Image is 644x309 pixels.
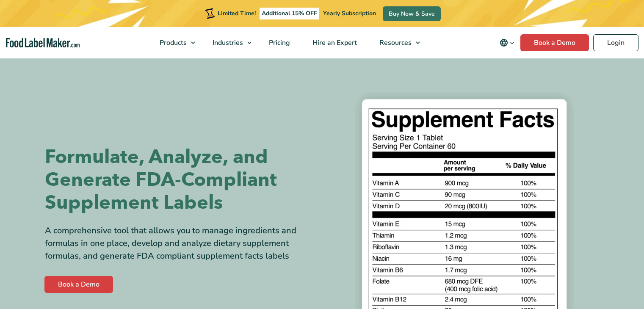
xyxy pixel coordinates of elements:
[202,27,256,58] a: Industries
[323,9,376,17] span: Yearly Subscription
[258,27,299,58] a: Pricing
[301,27,366,58] a: Hire an Expert
[310,38,358,47] span: Hire an Expert
[6,38,80,48] a: Food Label Maker homepage
[368,27,424,58] a: Resources
[260,8,319,19] span: Additional 15% OFF
[377,38,412,47] span: Resources
[45,224,316,262] div: A comprehensive tool that allows you to manage ingredients and formulas in one place, develop and...
[520,34,589,51] a: Book a Demo
[210,38,244,47] span: Industries
[157,38,188,47] span: Products
[266,38,291,47] span: Pricing
[593,34,638,51] a: Login
[149,27,199,58] a: Products
[44,276,113,293] a: Book a Demo
[494,34,520,51] button: Change language
[45,146,316,214] h1: Formulate, Analyze, and Generate FDA-Compliant Supplement Labels
[383,6,441,21] a: Buy Now & Save
[218,9,256,17] span: Limited Time!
